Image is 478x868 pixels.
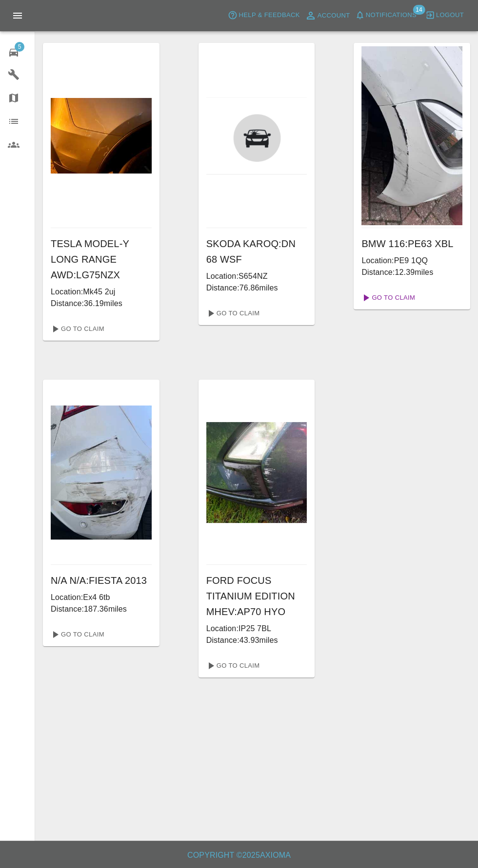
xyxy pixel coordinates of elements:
button: Notifications [353,8,419,23]
span: Account [318,10,350,21]
h6: SKODA KAROQ : DN 68 WSF [206,236,307,267]
p: Location: Mk45 2uj [51,286,152,298]
h6: TESLA MODEL-Y LONG RANGE AWD : LG75NZX [51,236,152,283]
p: Location: IP25 7BL [206,623,307,635]
h6: BMW 116 : PE63 XBL [361,236,462,251]
a: Go To Claim [202,658,262,674]
p: Location: Ex4 6tb [51,592,152,603]
span: 14 [413,5,425,15]
button: Help & Feedback [225,8,302,23]
p: Distance: 12.39 miles [361,267,462,278]
h6: FORD FOCUS TITANIUM EDITION MHEV : AP70 HYO [206,573,307,619]
span: Notifications [366,10,417,21]
p: Distance: 43.93 miles [206,635,307,646]
a: Go To Claim [47,321,107,337]
p: Location: PE9 1QQ [361,255,462,267]
h6: N/A N/A : FIESTA 2013 [51,573,152,588]
button: Logout [423,8,466,23]
span: Logout [436,10,464,21]
a: Go To Claim [47,627,107,642]
h6: Copyright © 2025 Axioma [8,849,470,862]
p: Distance: 187.36 miles [51,603,152,615]
span: 5 [15,42,24,52]
a: Go To Claim [358,290,418,306]
p: Distance: 36.19 miles [51,298,152,309]
span: Help & Feedback [239,10,299,21]
a: Account [302,8,353,23]
p: Location: S654NZ [206,270,307,282]
p: Distance: 76.86 miles [206,282,307,294]
button: Open drawer [6,4,29,27]
a: Go To Claim [202,306,262,321]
